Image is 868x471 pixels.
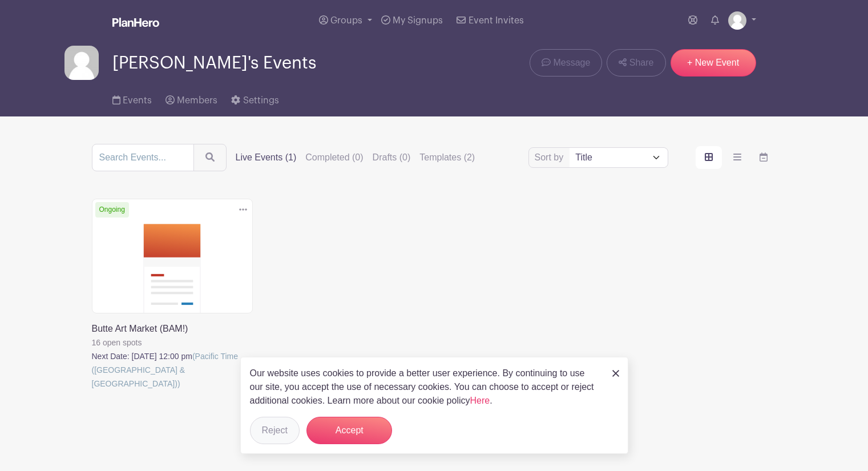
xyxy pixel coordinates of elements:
[123,96,152,105] span: Events
[112,80,152,116] a: Events
[330,16,362,25] span: Groups
[696,146,777,169] div: order and view
[629,56,654,70] span: Share
[393,16,443,25] span: My Signups
[236,151,475,164] div: filters
[231,80,278,116] a: Settings
[612,370,619,377] img: close_button-5f87c8562297e5c2d7936805f587ecaba9071eb48480494691a3f1689db116b3.svg
[306,417,392,444] button: Accept
[250,417,300,444] button: Reject
[250,367,600,408] p: Our website uses cookies to provide a better user experience. By continuing to use our site, you ...
[165,80,217,116] a: Members
[469,16,524,25] span: Event Invites
[671,49,756,77] a: + New Event
[305,151,363,164] label: Completed (0)
[535,151,567,164] label: Sort by
[112,54,316,73] span: [PERSON_NAME]'s Events
[236,151,297,164] label: Live Events (1)
[470,396,490,405] a: Here
[243,96,279,105] span: Settings
[177,96,217,105] span: Members
[553,56,590,70] span: Message
[607,49,665,77] a: Share
[530,49,602,77] a: Message
[112,18,159,27] img: logo_white-6c42ec7e38ccf1d336a20a19083b03d10ae64f83f12c07503d8b9e83406b4c7d.svg
[92,144,194,171] input: Search Events...
[64,46,99,80] img: default-ce2991bfa6775e67f084385cd625a349d9dcbb7a52a09fb2fda1e96e2d18dcdb.png
[728,11,746,30] img: default-ce2991bfa6775e67f084385cd625a349d9dcbb7a52a09fb2fda1e96e2d18dcdb.png
[419,151,475,164] label: Templates (2)
[373,151,411,164] label: Drafts (0)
